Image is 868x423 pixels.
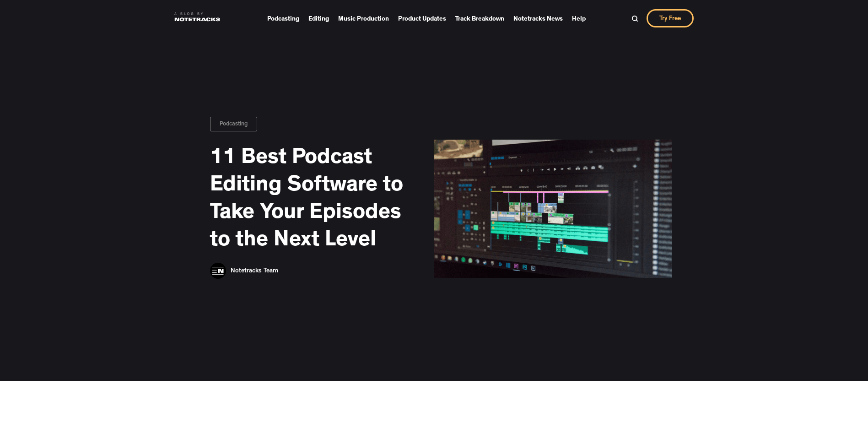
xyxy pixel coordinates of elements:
a: Try Free [647,9,694,27]
div: Podcasting [220,120,248,129]
img: Search Bar [631,15,638,22]
a: Editing [308,12,329,25]
a: Help [572,12,586,25]
a: Track Breakdown [455,12,504,25]
a: Music Production [338,12,389,25]
a: Podcasting [267,12,299,25]
a: Podcasting [210,117,257,131]
a: 11 Best Podcast Editing Software to Take Your Episodes to the Next Level [210,141,416,255]
a: Product Updates [398,12,446,25]
a: Notetracks Team [231,268,278,274]
a: Notetracks News [513,12,563,25]
h1: 11 Best Podcast Editing Software to Take Your Episodes to the Next Level [210,145,416,255]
